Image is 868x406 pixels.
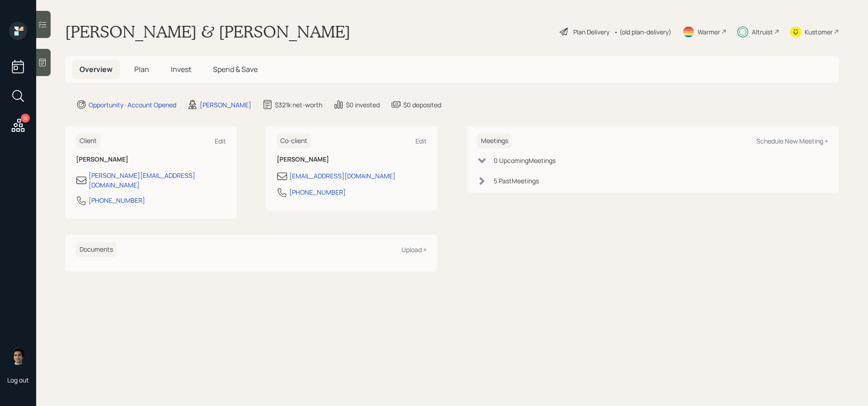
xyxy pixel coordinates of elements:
[752,27,773,37] div: Altruist
[21,114,30,123] div: 15
[76,156,226,163] h6: [PERSON_NAME]
[698,27,720,37] div: Warmer
[277,134,311,148] h6: Co-client
[614,27,671,37] div: • (old plan-delivery)
[89,171,226,190] div: [PERSON_NAME][EMAIL_ADDRESS][DOMAIN_NAME]
[134,64,149,74] span: Plan
[277,156,427,163] h6: [PERSON_NAME]
[401,245,427,254] div: Upload +
[213,64,258,74] span: Spend & Save
[275,100,322,110] div: $321k net-worth
[80,64,113,74] span: Overview
[215,137,226,145] div: Edit
[76,242,117,257] h6: Documents
[756,137,828,145] div: Schedule New Meeting +
[7,376,29,384] div: Log out
[65,22,350,42] h1: [PERSON_NAME] & [PERSON_NAME]
[415,137,427,145] div: Edit
[89,100,176,110] div: Opportunity · Account Opened
[477,134,512,148] h6: Meetings
[289,187,346,197] div: [PHONE_NUMBER]
[403,100,441,110] div: $0 deposited
[346,100,380,110] div: $0 invested
[171,64,191,74] span: Invest
[9,347,27,365] img: harrison-schaefer-headshot-2.png
[494,176,539,186] div: 5 Past Meeting s
[289,171,396,181] div: [EMAIL_ADDRESS][DOMAIN_NAME]
[805,27,833,37] div: Kustomer
[200,100,251,110] div: [PERSON_NAME]
[494,156,556,165] div: 0 Upcoming Meeting s
[89,196,145,205] div: [PHONE_NUMBER]
[76,134,100,148] h6: Client
[573,27,609,37] div: Plan Delivery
